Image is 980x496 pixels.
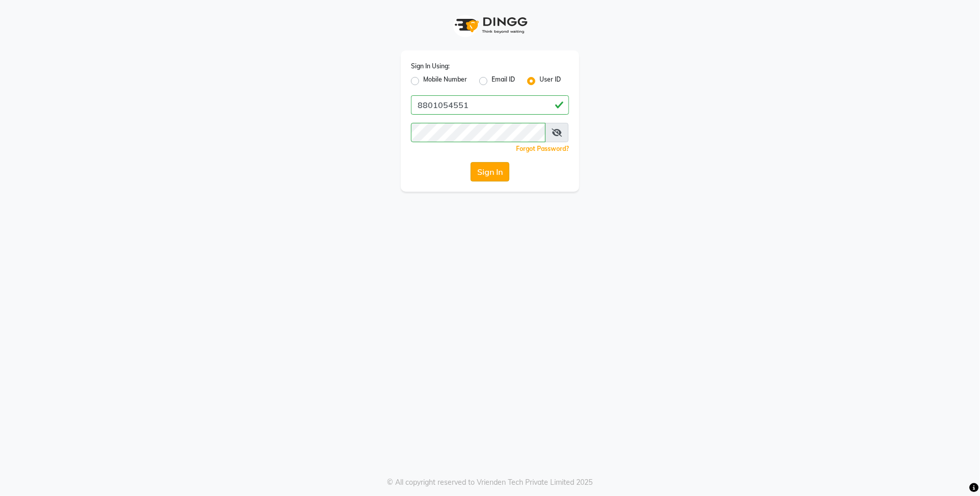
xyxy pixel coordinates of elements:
label: Mobile Number [423,75,467,87]
label: User ID [539,75,561,87]
label: Email ID [492,75,515,87]
input: Username [411,95,569,115]
a: Forgot Password? [516,145,569,152]
label: Sign In Using: [411,62,450,71]
button: Sign In [471,162,509,181]
input: Username [411,123,546,142]
img: logo1.svg [449,10,531,40]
